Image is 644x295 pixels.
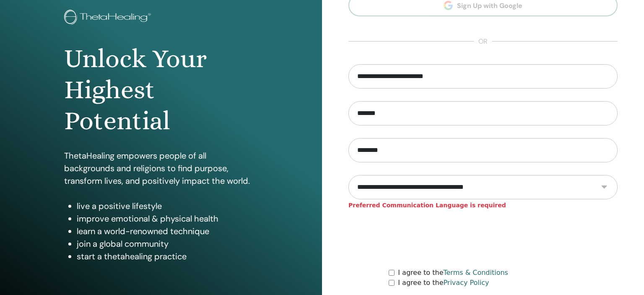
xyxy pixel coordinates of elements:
[64,43,258,137] h1: Unlock Your Highest Potential
[398,268,508,278] label: I agree to the
[77,212,258,225] li: improve emotional & physical health
[419,222,547,255] iframe: reCAPTCHA
[77,200,258,212] li: live a positive lifestyle
[443,279,489,287] a: Privacy Policy
[398,278,489,288] label: I agree to the
[443,269,508,277] a: Terms & Conditions
[77,250,258,263] li: start a thetahealing practice
[474,37,492,47] span: or
[77,225,258,238] li: learn a world-renowned technique
[64,149,258,187] p: ThetaHealing empowers people of all backgrounds and religions to find purpose, transform lives, a...
[348,202,506,209] strong: Preferred Communication Language is required
[77,238,258,250] li: join a global community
